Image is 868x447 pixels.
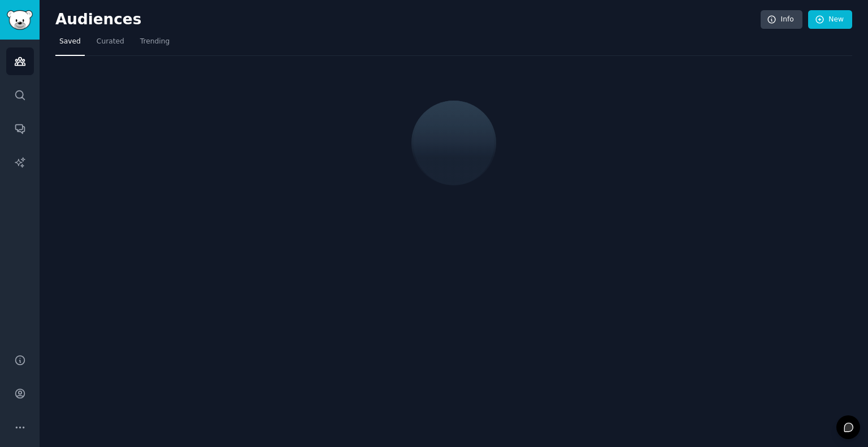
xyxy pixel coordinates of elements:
a: Curated [93,33,128,56]
span: Saved [59,37,81,47]
h2: Audiences [55,11,761,29]
a: Trending [136,33,173,56]
a: Saved [55,33,85,56]
a: Info [761,10,802,29]
a: New [808,10,852,29]
img: GummySearch logo [7,10,33,30]
span: Curated [97,37,124,47]
span: Trending [140,37,170,47]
